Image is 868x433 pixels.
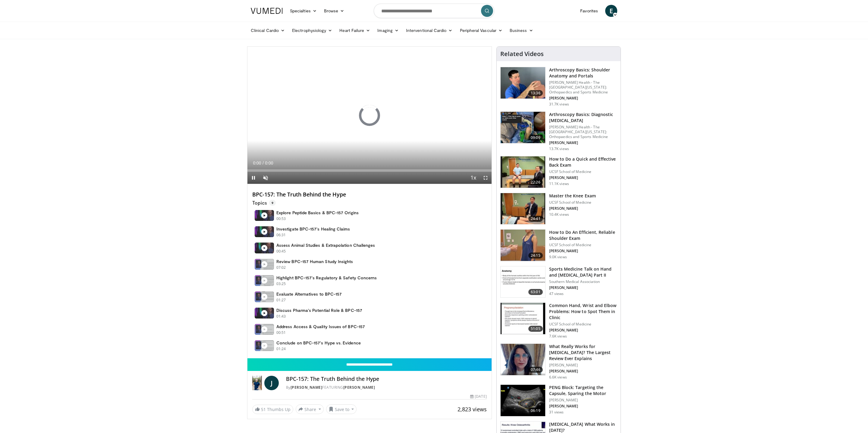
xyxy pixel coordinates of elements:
[402,24,456,36] a: Interventional Cardio
[528,135,543,141] span: 09:09
[549,266,617,278] h3: Sports Medicine Talk on Hand and [MEDICAL_DATA] Part II
[549,146,569,151] p: 13.7K views
[263,161,264,165] span: /
[276,243,375,248] h4: Assess Animal Studies & Extrapolation Challenges
[501,344,545,375] img: 5c452bba-019a-4370-bc98-3590a856b714.png.150x105_q85_crop-smart_upscale.png
[549,410,564,415] p: 31 views
[269,200,276,206] span: 9
[528,289,543,295] span: 63:01
[549,67,617,79] h3: Arthroscopy Basics: Shoulder Anatomy and Portals
[500,229,617,261] a: 24:15 How to Do An Efficient, Reliable Shoulder Exam UCSF School of Medicine [PERSON_NAME] 9.0K v...
[343,385,375,390] a: [PERSON_NAME]
[276,330,286,335] p: 00:51
[480,172,492,184] button: Fullscreen
[549,111,617,124] h3: Arthroscopy Basics: Diagnostic [MEDICAL_DATA]
[276,249,286,254] p: 00:45
[549,212,569,217] p: 10.4K views
[549,328,617,333] p: [PERSON_NAME]
[528,179,543,185] span: 22:26
[456,24,506,36] a: Peripheral Vascular
[320,5,348,17] a: Browse
[276,324,365,329] h4: Address Access & Quality Issues of BPC-157
[286,385,487,390] div: By FEATURING
[549,156,617,168] h3: How to Do a Quick and Effective Back Exam
[374,4,494,18] input: Search topics, interventions
[265,161,273,165] span: 0:00
[549,206,596,211] p: [PERSON_NAME]
[501,230,545,261] img: 622239c3-9241-435b-a23f-a48b7de4c90b.150x105_q85_crop-smart_upscale.jpg
[276,346,286,352] p: 01:24
[549,384,617,397] h3: PENG Block: Targeting the Capsule, Sparing the Motor
[276,265,286,270] p: 07:02
[467,172,480,184] button: Playback Rate
[501,193,545,224] img: 5866c4ed-3974-4147-8369-9a923495f326.150x105_q85_crop-smart_upscale.jpg
[276,232,286,238] p: 06:31
[276,340,361,346] h4: Conclude on BPC-157's Hype vs. Evidence
[336,24,374,36] a: Heart Failure
[276,308,362,313] h4: Discuss Pharma's Potential Role & BPC-157
[286,376,487,382] h4: BPC-157: The Truth Behind the Hype
[252,200,276,206] p: Topics
[549,255,567,259] p: 9.0K views
[549,229,617,241] h3: How to Do An Efficient, Reliable Shoulder Exam
[252,191,487,198] h4: BPC-157: The Truth Behind the Hype
[549,200,596,205] p: UCSF School of Medicine
[251,8,283,14] img: VuMedi Logo
[326,404,357,414] button: Save to
[605,5,617,17] span: E
[549,303,617,321] h3: Common Hand, Wrist and Elbow Problems: How to Spot Them in Clinic
[528,326,543,332] span: 51:05
[501,156,545,188] img: badd6cc1-85db-4728-89db-6dde3e48ba1d.150x105_q85_crop-smart_upscale.jpg
[500,67,617,107] a: 13:36 Arthroscopy Basics: Shoulder Anatomy and Portals [PERSON_NAME] Health - The [GEOGRAPHIC_DAT...
[291,385,322,390] a: [PERSON_NAME]
[549,363,617,368] p: [PERSON_NAME]
[501,385,545,416] img: 4bfd1b67-8ed1-43f8-8765-7db70836d480.150x105_q85_crop-smart_upscale.jpg
[261,406,266,412] span: 51
[549,243,617,247] p: UCSF School of Medicine
[549,285,617,290] p: [PERSON_NAME]
[528,253,543,259] span: 24:15
[286,5,320,17] a: Specialties
[549,344,617,362] h3: What Really Works for [MEDICAL_DATA]? The Largest Review Ever Explains
[528,408,543,414] span: 06:19
[276,226,350,232] h4: Investigate BPC-157's Healing Claims
[252,376,262,390] img: Dr. Jordan Rennicke
[276,210,359,215] h4: Explore Peptide Basics & BPC-157 Origins
[501,266,545,298] img: fc4ab48b-5625-4ecf-8688-b082f551431f.150x105_q85_crop-smart_upscale.jpg
[528,90,543,96] span: 13:36
[247,47,492,184] video-js: Video Player
[577,5,602,17] a: Favorites
[247,169,492,172] div: Progress Bar
[374,24,402,36] a: Imaging
[276,216,286,221] p: 00:53
[264,376,279,390] a: J
[252,405,293,414] a: 51 Thumbs Up
[549,169,617,174] p: UCSF School of Medicine
[500,303,617,339] a: 51:05 Common Hand, Wrist and Elbow Problems: How to Spot Them in Clinic UCSF School of Medicine [...
[253,161,261,165] span: 0:00
[276,297,286,303] p: 01:27
[470,394,486,399] div: [DATE]
[500,384,617,416] a: 06:19 PENG Block: Targeting the Capsule, Sparing the Motor [PERSON_NAME] [PERSON_NAME] 31 views
[506,24,537,36] a: Business
[259,172,272,184] button: Unmute
[500,156,617,188] a: 22:26 How to Do a Quick and Effective Back Exam UCSF School of Medicine [PERSON_NAME] 11.1K views
[458,406,487,413] span: 2,823 views
[549,125,617,139] p: [PERSON_NAME] Health - The [GEOGRAPHIC_DATA][US_STATE]: Orthopaedics and Sports Medicine
[501,112,545,143] img: 80b9674e-700f-42d5-95ff-2772df9e177e.jpeg.150x105_q85_crop-smart_upscale.jpg
[276,291,342,297] h4: Evaluate Alternatives to BPC-157
[528,367,543,373] span: 07:46
[549,249,617,253] p: [PERSON_NAME]
[549,140,617,145] p: [PERSON_NAME]
[549,404,617,409] p: [PERSON_NAME]
[549,279,617,284] p: Southern Medical Association
[500,344,617,380] a: 07:46 What Really Works for [MEDICAL_DATA]? The Largest Review Ever Explains [PERSON_NAME] [PERSO...
[549,398,617,403] p: [PERSON_NAME]
[549,96,617,101] p: [PERSON_NAME]
[549,334,567,339] p: 7.6K views
[549,375,567,380] p: 6.6K views
[276,275,377,281] h4: Highlight BPC-157's Regulatory & Safety Concerns
[549,322,617,327] p: UCSF School of Medicine
[549,193,596,199] h3: Master the Knee Exam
